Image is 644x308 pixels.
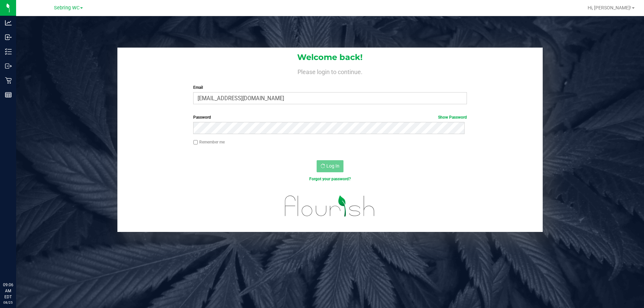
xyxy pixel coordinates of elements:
[438,115,467,120] a: Show Password
[5,63,12,69] inline-svg: Outbound
[5,91,12,98] inline-svg: Reports
[3,282,13,300] p: 09:06 AM EDT
[309,177,351,181] a: Forgot your password?
[54,5,79,11] span: Sebring WC
[5,19,12,26] inline-svg: Analytics
[193,84,467,90] label: Email
[5,77,12,84] inline-svg: Retail
[117,53,543,62] h1: Welcome back!
[5,48,12,55] inline-svg: Inventory
[193,140,198,145] input: Remember me
[5,34,12,41] inline-svg: Inbound
[193,139,225,145] label: Remember me
[588,5,631,10] span: Hi, [PERSON_NAME]!
[326,163,339,169] span: Log In
[117,67,543,75] h4: Please login to continue.
[3,300,13,305] p: 08/25
[277,189,383,223] img: flourish_logo.svg
[193,115,211,120] span: Password
[317,160,343,172] button: Log In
